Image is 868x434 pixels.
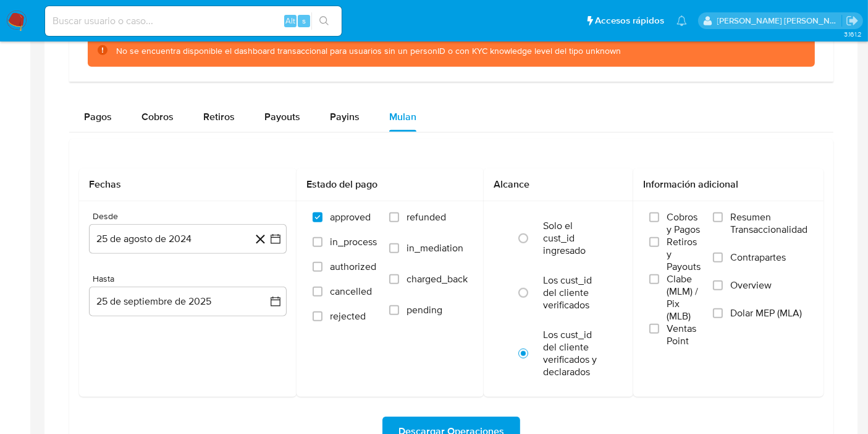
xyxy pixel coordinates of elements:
[595,14,664,27] span: Accesos rápidos
[846,14,859,27] a: Salir
[676,15,687,26] a: Notificaciones
[302,15,306,27] span: s
[844,29,862,39] span: 3.161.2
[45,13,342,29] input: Buscar usuario o caso...
[717,15,842,27] p: leonardo.alvarezortiz@mercadolibre.com.co
[285,15,295,27] span: Alt
[311,12,337,30] button: search-icon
